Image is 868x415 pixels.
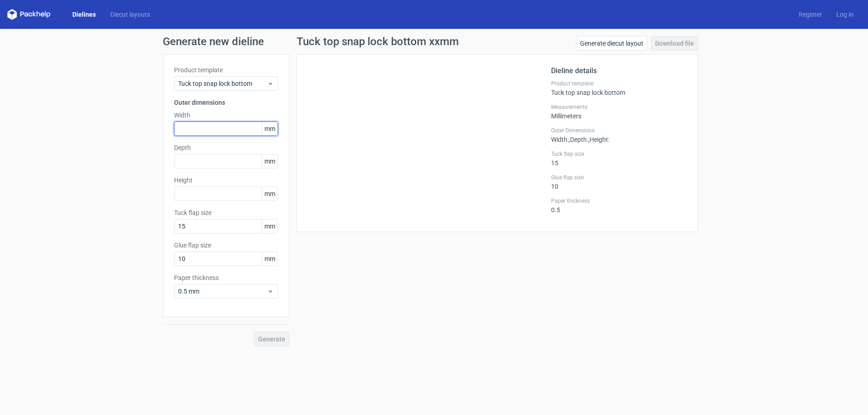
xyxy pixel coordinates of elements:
label: Product template [551,80,687,87]
span: mm [262,154,278,168]
label: Paper thickness [174,273,278,282]
div: 15 [551,150,687,167]
span: , Depth : [569,136,588,143]
span: Tuck top snap lock bottom [178,79,267,88]
h1: Tuck top snap lock bottom xxmm [297,36,459,47]
label: Outer Dimensions [551,127,687,134]
h2: Dieline details [551,65,687,76]
a: Diecut layouts [103,10,157,19]
a: Dielines [65,10,103,19]
span: Width : [551,136,569,143]
span: mm [262,187,278,201]
span: mm [262,122,278,135]
label: Width [174,111,278,120]
span: , Height : [588,136,609,143]
div: Tuck top snap lock bottom [551,80,687,96]
h1: Generate new dieline [163,36,705,47]
label: Tuck flap size [174,208,278,217]
label: Product template [174,65,278,75]
span: 0.5 mm [178,287,267,296]
a: Register [792,10,829,19]
label: Depth [174,143,278,152]
div: 10 [551,174,687,190]
h3: Outer dimensions [174,98,278,107]
span: mm [262,252,278,266]
label: Tuck flap size [551,150,687,158]
a: Log in [829,10,861,19]
label: Paper thickness [551,197,687,205]
div: 0.5 [551,197,687,214]
label: Glue flap size [174,241,278,250]
label: Measurements [551,103,687,111]
label: Glue flap size [551,174,687,181]
label: Height [174,176,278,185]
div: Millimeters [551,103,687,120]
a: Generate diecut layout [576,36,647,51]
span: mm [262,219,278,233]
